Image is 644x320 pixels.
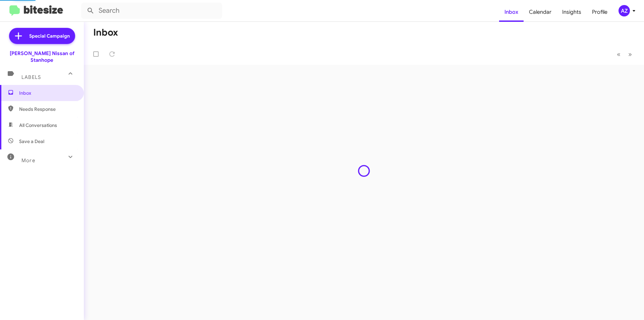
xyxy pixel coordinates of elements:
h1: Inbox [93,27,118,38]
div: AZ [619,5,630,16]
button: Previous [613,47,625,61]
span: More [21,157,35,164]
nav: Page navigation example [613,47,636,61]
span: » [628,50,632,58]
span: Special Campaign [29,33,70,39]
span: Needs Response [19,106,76,112]
button: Next [624,47,636,61]
a: Profile [587,2,613,22]
span: Save a Deal [19,138,44,145]
span: Inbox [19,90,76,96]
a: Calendar [524,2,557,22]
input: Search [81,3,222,19]
a: Special Campaign [9,28,75,44]
a: Inbox [499,2,524,22]
span: Labels [21,74,41,80]
span: All Conversations [19,122,57,129]
span: « [617,50,621,58]
button: AZ [613,5,637,16]
a: Insights [557,2,587,22]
